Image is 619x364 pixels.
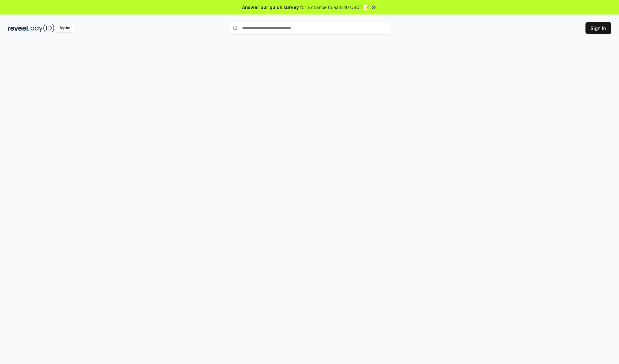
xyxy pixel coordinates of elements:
img: pay_id [31,24,54,32]
button: Sign In [585,22,611,34]
span: Answer our quick survey [242,4,299,11]
img: reveel_dark [8,24,29,32]
span: for a chance to earn 10 USDT 📝 [300,4,369,11]
div: Alpha [56,24,74,32]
